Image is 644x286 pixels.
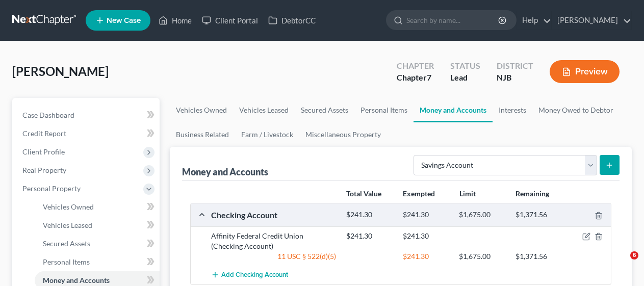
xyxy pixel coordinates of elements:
button: Preview [550,60,620,83]
div: $1,675.00 [454,251,510,262]
span: Client Profile [22,147,65,156]
div: Status [450,60,480,72]
a: Business Related [170,122,235,147]
a: Farm / Livestock [235,122,299,147]
span: Secured Assets [43,239,90,248]
a: Interests [493,98,532,122]
div: Chapter [397,60,434,72]
div: NJB [497,72,533,84]
div: Money and Accounts [182,166,268,178]
span: Add Checking Account [221,271,288,279]
span: Vehicles Owned [43,202,94,211]
a: Miscellaneous Property [299,122,387,147]
a: Personal Items [35,253,160,271]
a: DebtorCC [263,11,321,30]
a: Money Owed to Debtor [532,98,620,122]
span: [PERSON_NAME] [12,64,109,79]
div: Affinity Federal Credit Union (Checking Account) [206,231,341,251]
iframe: Intercom live chat [609,251,634,276]
div: $1,371.56 [510,251,567,262]
strong: Total Value [346,189,381,198]
div: $241.30 [341,210,398,220]
a: [PERSON_NAME] [552,11,631,30]
a: Vehicles Leased [233,98,295,122]
a: Client Portal [197,11,263,30]
span: Money and Accounts [43,276,110,284]
strong: Exempted [403,189,435,198]
div: District [497,60,533,72]
strong: Limit [459,189,476,198]
a: Vehicles Owned [35,198,160,216]
span: Case Dashboard [22,111,74,119]
button: Add Checking Account [211,266,288,284]
a: Vehicles Leased [35,216,160,235]
a: Personal Items [354,98,414,122]
div: 11 USC § 522(d)(5) [206,251,341,262]
input: Search by name... [406,11,500,30]
a: Help [517,11,551,30]
span: New Case [107,17,141,24]
span: Credit Report [22,129,66,138]
a: Case Dashboard [14,106,160,124]
div: Checking Account [206,210,341,220]
a: Credit Report [14,124,160,143]
a: Secured Assets [35,235,160,253]
a: Secured Assets [295,98,354,122]
a: Vehicles Owned [170,98,233,122]
span: Real Property [22,166,66,174]
div: Chapter [397,72,434,84]
a: Money and Accounts [414,98,493,122]
span: 7 [427,72,431,82]
div: $1,371.56 [510,210,567,220]
div: $241.30 [398,251,454,262]
div: $1,675.00 [454,210,510,220]
div: $241.30 [398,231,454,241]
a: Home [153,11,197,30]
span: Personal Property [22,184,81,193]
div: $241.30 [341,231,398,241]
span: Vehicles Leased [43,221,92,229]
span: Personal Items [43,257,90,266]
div: $241.30 [398,210,454,220]
span: 6 [630,251,638,259]
div: Lead [450,72,480,84]
strong: Remaining [516,189,549,198]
